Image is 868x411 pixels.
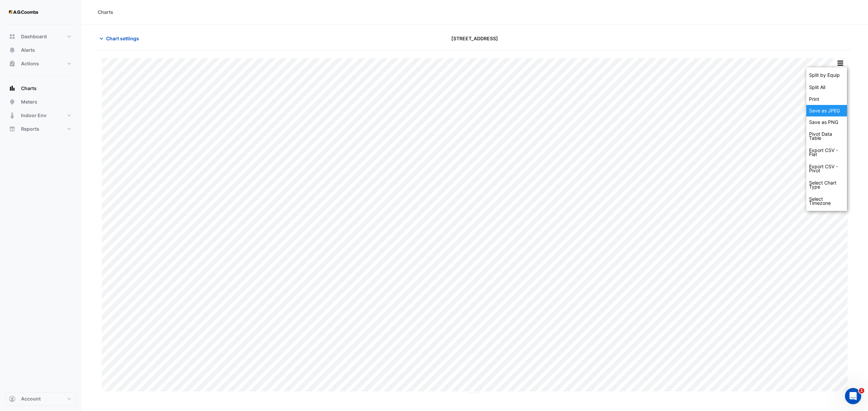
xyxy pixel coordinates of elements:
button: Account [5,392,76,406]
div: Pivot Data Table [806,128,847,144]
button: Indoor Env [5,109,76,122]
iframe: Intercom live chat [845,388,861,404]
div: Print [806,93,847,105]
button: Charts [5,82,76,95]
button: Reports [5,122,76,136]
div: Save as PNG [806,116,847,128]
span: Indoor Env [21,112,46,119]
div: Select Timezone [806,193,847,209]
button: Chart settings [98,33,143,44]
span: Chart settings [106,35,139,42]
span: Actions [21,60,39,67]
div: Data series of the same equipment displayed on the same chart, except for binary data [806,69,847,81]
span: Meters [21,99,37,105]
span: [STREET_ADDRESS] [451,35,498,42]
span: Dashboard [21,33,47,40]
app-icon: Actions [9,60,16,67]
button: Alerts [5,43,76,57]
span: Reports [21,126,39,132]
app-icon: Indoor Env [9,112,16,119]
span: 1 [859,388,864,393]
div: Save as JPEG [806,105,847,116]
span: Account [21,395,41,402]
app-icon: Meters [9,99,16,105]
div: Export CSV - Pivot [806,160,847,177]
div: Export CSV - Flat [806,144,847,160]
div: Select Chart Type [806,177,847,193]
app-icon: Reports [9,126,16,132]
button: More Options [833,59,847,67]
span: Charts [21,85,37,92]
button: Meters [5,95,76,109]
div: Charts [98,8,113,16]
button: Actions [5,57,76,70]
app-icon: Alerts [9,47,16,53]
app-icon: Charts [9,85,16,92]
div: Each data series displayed its own chart, except alerts which are shown on top of non binary data... [806,81,847,93]
img: Company Logo [8,5,39,19]
app-icon: Dashboard [9,33,16,40]
span: Alerts [21,47,35,53]
button: Dashboard [5,30,76,43]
